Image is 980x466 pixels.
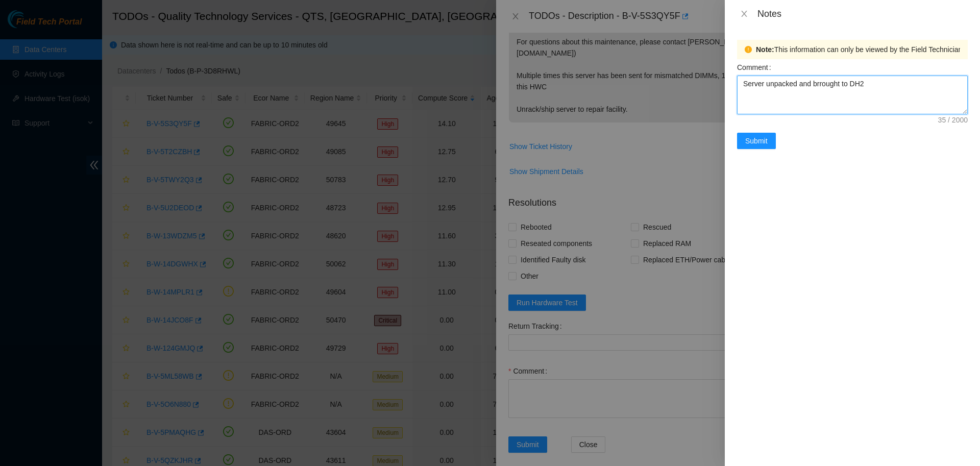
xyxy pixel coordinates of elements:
[745,46,752,53] span: exclamation-circle
[737,133,776,149] button: Submit
[737,9,751,19] button: Close
[745,135,768,146] span: Submit
[756,44,774,55] strong: Note:
[737,76,968,114] textarea: Comment
[737,59,775,76] label: Comment
[740,10,748,18] span: close
[757,8,968,19] div: Notes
